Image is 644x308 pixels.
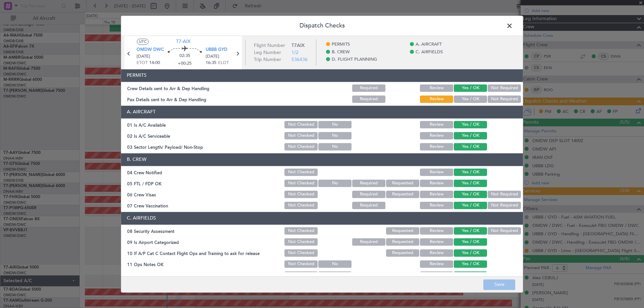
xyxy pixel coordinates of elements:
button: Not Required [488,191,521,198]
button: Not Required [488,227,521,235]
button: Not Required [488,84,521,92]
button: Not Required [488,96,521,103]
button: Not Required [488,202,521,209]
header: Dispatch Checks [121,16,523,36]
